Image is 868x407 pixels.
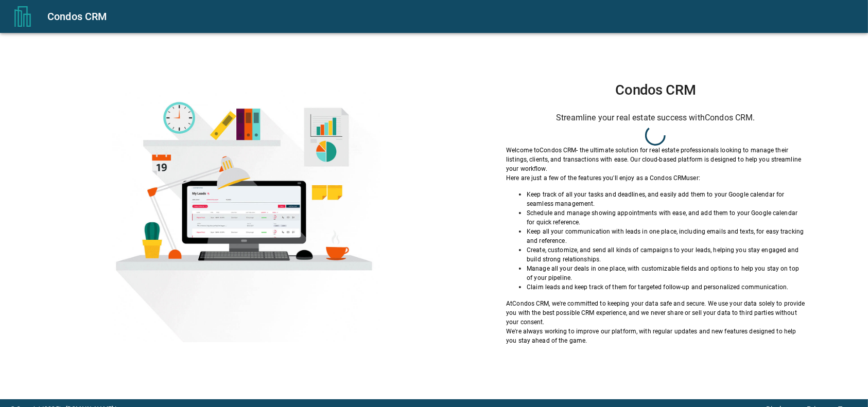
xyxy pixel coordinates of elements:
[527,245,805,264] p: Create, customize, and send all kinds of campaigns to your leads, helping you stay engaged and bu...
[506,111,805,125] h6: Streamline your real estate success with Condos CRM .
[506,299,805,327] p: At Condos CRM , we're committed to keeping your data safe and secure. We use your data solely to ...
[527,282,805,292] p: Claim leads and keep track of them for targeted follow-up and personalized communication.
[527,264,805,282] p: Manage all your deals in one place, with customizable fields and options to help you stay on top ...
[527,190,805,208] p: Keep track of all your tasks and deadlines, and easily add them to your Google calendar for seaml...
[506,146,805,173] p: Welcome to Condos CRM - the ultimate solution for real estate professionals looking to manage the...
[506,327,805,345] p: We're always working to improve our platform, with regular updates and new features designed to h...
[527,208,805,227] p: Schedule and manage showing appointments with ease, and add them to your Google calendar for quic...
[527,227,805,245] p: Keep all your communication with leads in one place, including emails and texts, for easy trackin...
[506,82,805,98] h1: Condos CRM
[506,173,805,183] p: Here are just a few of the features you'll enjoy as a Condos CRM user:
[47,8,856,25] div: Condos CRM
